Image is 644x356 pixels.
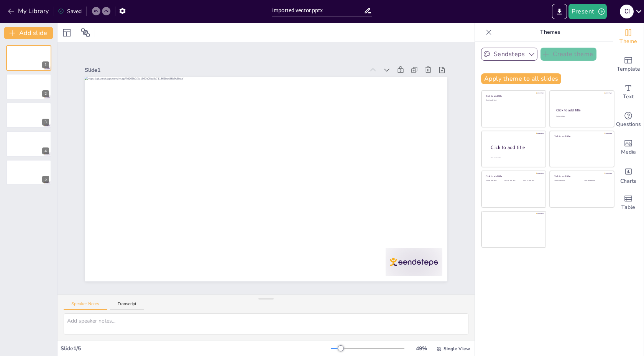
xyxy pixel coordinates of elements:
span: Charts [620,177,636,185]
div: Click to add title [554,175,609,178]
p: Themes [495,23,605,41]
div: Slide 1 [85,66,365,74]
div: Layout [61,26,73,39]
div: Add charts and graphs [613,161,644,189]
button: Speaker Notes [64,301,107,310]
button: Sendsteps [481,48,537,61]
div: 1 [6,45,51,71]
div: Click to add title [554,134,609,137]
div: Click to add text [556,116,607,118]
div: Click to add text [523,180,540,182]
div: 5 [6,160,51,185]
span: Theme [619,37,637,46]
button: Add slide [4,27,53,39]
div: Click to add title [491,144,540,151]
div: Click to add text [486,180,503,182]
div: Click to add text [504,180,522,182]
div: Click to add title [486,175,540,178]
div: Get real-time input from your audience [613,106,644,134]
div: 4 [42,147,49,154]
div: 1 [42,61,49,68]
span: Table [621,203,635,212]
div: Click to add title [556,108,607,113]
div: 3 [42,119,49,126]
div: 3 [6,103,51,128]
div: 4 [6,131,51,156]
input: Insert title [272,5,364,16]
span: Single View [444,346,470,352]
button: Apply theme to all slides [481,73,561,84]
button: Present [568,4,607,19]
div: Saved [58,8,82,15]
span: Questions [616,120,641,129]
span: Template [617,65,640,73]
button: Create theme [540,48,596,61]
span: Media [621,148,636,156]
div: Slide 1 / 5 [61,345,331,352]
div: 5 [42,176,49,183]
div: 2 [6,74,51,99]
span: Text [623,93,634,101]
span: Position [81,28,90,37]
div: 49 % [412,345,430,352]
button: Export to PowerPoint [552,4,567,19]
div: Add ready made slides [613,51,644,78]
div: Add a table [613,189,644,217]
div: Add images, graphics, shapes or video [613,134,644,161]
div: Click to add text [486,99,540,101]
div: C I [620,5,634,18]
button: Transcript [110,301,144,310]
div: 2 [42,90,49,97]
div: Click to add text [554,180,578,182]
div: Click to add body [491,157,539,159]
div: Click to add text [584,180,608,182]
button: C I [620,4,634,19]
div: Add text boxes [613,78,644,106]
button: My Library [6,5,52,17]
div: Click to add title [486,94,540,98]
div: Change the overall theme [613,23,644,51]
